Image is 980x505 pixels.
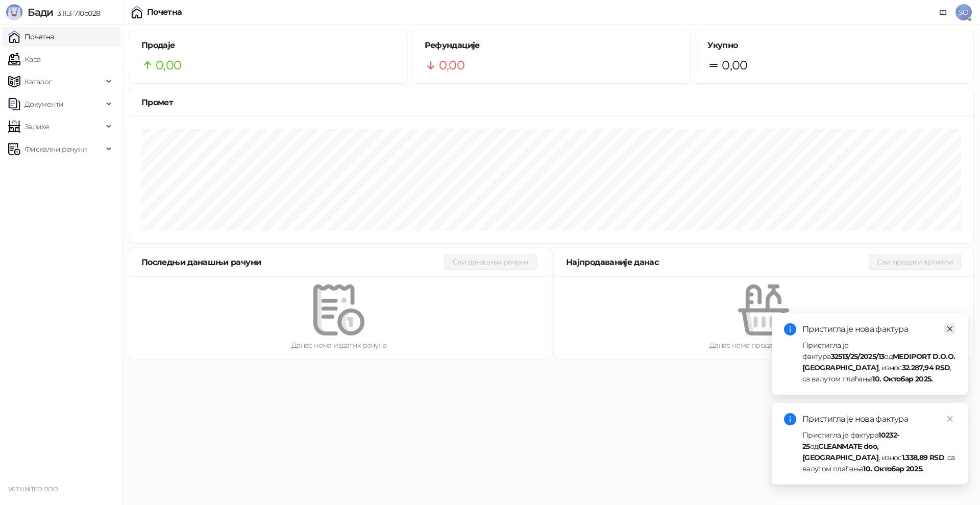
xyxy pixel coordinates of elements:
[8,49,40,69] a: Каса
[141,256,445,269] div: Последњи данашњи рачуни
[946,415,953,422] span: close
[570,340,957,351] div: Данас нема продатих артикала
[902,453,944,462] strong: 1.338,89 RSD
[722,56,747,75] span: 0,00
[141,96,961,109] div: Промет
[872,374,933,383] strong: 10. Октобар 2025.
[802,429,955,474] div: Пристигла је фактура од , износ , са валутом плаћања
[944,323,955,334] a: Close
[863,464,923,473] strong: 10. Октобар 2025.
[902,363,950,372] strong: 32.287,94 RSD
[944,413,955,424] a: Close
[147,8,182,16] div: Почетна
[802,340,955,384] div: Пристигла је фактура од , износ , са валутом плаћања
[802,442,879,462] strong: CLEANMATE doo, [GEOGRAPHIC_DATA]
[439,56,464,75] span: 0,00
[28,6,53,18] span: Бади
[6,4,22,20] img: Logo
[425,39,678,52] h5: Рефундације
[946,325,953,332] span: close
[831,352,885,361] strong: 32513/25/2025/13
[24,116,49,137] span: Залихе
[145,340,532,351] div: Данас нема издатих рачуна
[53,9,100,18] span: 3.11.3-710c028
[445,254,536,270] button: Сви данашњи рачуни
[935,4,951,20] a: Документација
[24,94,63,114] span: Документи
[566,256,869,269] div: Најпродаваније данас
[141,39,395,52] h5: Продаје
[784,413,796,425] span: info-circle
[8,27,54,47] a: Почетна
[24,139,87,159] span: Фискални рачуни
[784,323,796,335] span: info-circle
[802,323,955,335] div: Пристигла је нова фактура
[8,486,58,493] small: VET UNITED DOO
[955,4,972,20] span: SO
[156,56,181,75] span: 0,00
[802,413,955,425] div: Пристигла је нова фактура
[707,39,961,52] h5: Укупно
[24,71,52,92] span: Каталог
[869,254,961,270] button: Сви продати артикли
